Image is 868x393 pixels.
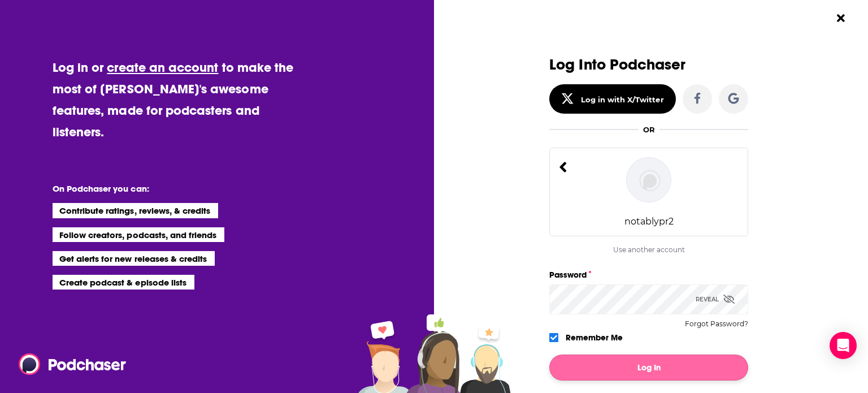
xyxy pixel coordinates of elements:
[53,275,194,290] li: Create podcast & episode lists
[53,183,279,194] li: On Podchaser you can:
[549,267,748,282] label: Password
[19,353,118,375] a: Podchaser - Follow, Share and Rate Podcasts
[549,245,748,254] div: Use another account
[643,125,655,134] div: OR
[830,7,852,29] button: Close Button
[549,84,676,114] button: Log in with X/Twitter
[549,57,748,73] h3: Log Into Podchaser
[53,227,225,242] li: Follow creators, podcasts, and friends
[566,330,623,345] label: Remember Me
[830,332,857,359] div: Open Intercom Messenger
[624,216,674,227] div: notablypr2
[685,320,748,328] button: Forgot Password?
[53,251,215,266] li: Get alerts for new releases & credits
[581,95,664,104] div: Log in with X/Twitter
[696,284,735,314] div: Reveal
[626,157,671,202] img: notablypr2
[107,59,218,75] a: create an account
[53,203,219,218] li: Contribute ratings, reviews, & credits
[19,353,127,375] img: Podchaser - Follow, Share and Rate Podcasts
[549,355,748,381] button: Log In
